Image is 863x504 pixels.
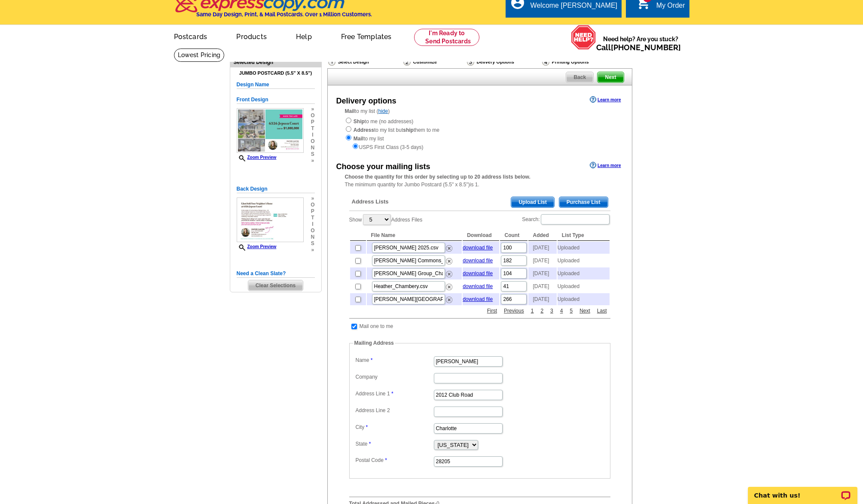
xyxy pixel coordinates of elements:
[463,230,499,241] th: Download
[327,26,406,46] a: Free Templates
[160,26,221,46] a: Postcards
[548,307,555,315] a: 3
[345,108,355,114] strong: Mail
[356,440,433,448] label: State
[237,244,277,249] a: Zoom Preview
[558,230,610,241] th: List Type
[196,11,372,18] h4: Same Day Design, Print, & Mail Postcards. Over 1 Million Customers.
[345,174,531,180] strong: Choose the quantity for this order by selecting up to 20 address lists below.
[611,43,681,52] a: [PHONE_NUMBER]
[311,138,314,145] span: o
[463,283,493,289] a: download file
[354,127,374,133] strong: Address
[559,197,608,207] span: Purchase List
[349,213,423,226] label: Show Address Files
[237,270,315,278] h5: Need a Clean Slate?
[500,230,528,241] th: Count
[356,390,433,398] label: Address Line 1
[403,58,466,66] div: Customize
[541,58,618,66] div: Printing Options
[311,106,314,112] span: »
[636,0,685,11] a: 1 shopping_cart My Order
[311,240,314,247] span: s
[311,112,314,119] span: o
[596,43,681,52] span: Call
[598,72,623,82] span: Next
[237,197,304,242] img: small-thumb.jpg
[223,26,281,46] a: Products
[558,267,610,279] td: Uploaded
[446,243,452,249] a: Remove this list
[571,25,596,50] img: help
[446,271,452,277] img: delete.png
[656,2,685,14] div: My Order
[566,72,594,83] a: Back
[541,214,610,225] input: Search:
[328,173,632,188] div: The minimum quantity for Jumbo Postcard (5.5" x 8.5")is 1.
[237,108,304,153] img: small-thumb.jpg
[311,215,314,221] span: t
[446,269,452,275] a: Remove this list
[311,208,314,215] span: p
[590,162,621,169] a: Learn more
[558,307,565,315] a: 4
[403,58,411,66] img: Customize
[328,58,335,66] img: Select Design
[528,293,556,305] td: [DATE]
[237,81,315,89] h5: Design Name
[311,132,314,138] span: i
[596,35,685,52] span: Need help? Are you stuck?
[463,296,493,302] a: download file
[742,477,863,504] iframe: LiveChat chat widget
[558,280,610,292] td: Uploaded
[463,270,493,276] a: download file
[595,307,609,315] a: Last
[528,280,556,292] td: [DATE]
[354,118,365,124] strong: Ship
[230,58,321,66] div: Selected Design
[311,145,314,151] span: n
[336,161,430,173] div: Choose your mailing lists
[466,58,541,68] div: Delivery Options
[446,282,452,288] a: Remove this list
[282,26,326,46] a: Help
[311,228,314,234] span: o
[528,242,556,254] td: [DATE]
[558,255,610,267] td: Uploaded
[446,284,452,290] img: delete.png
[311,195,314,202] span: »
[463,245,493,251] a: download file
[403,127,414,133] strong: ship
[356,356,433,364] label: Name
[463,258,493,264] a: download file
[566,72,593,82] span: Back
[502,307,526,315] a: Previous
[336,95,396,107] div: Delivery options
[345,117,615,151] div: to me (no addresses) to my list but them to me to my list
[311,221,314,228] span: i
[529,307,536,315] a: 1
[174,1,372,18] a: Same Day Design, Print, & Mail Postcards. Over 1 Million Customers.
[538,307,546,315] a: 2
[590,96,621,103] a: Learn more
[237,185,315,193] h5: Back Design
[356,423,433,431] label: City
[352,198,389,206] span: Address Lists
[356,373,433,381] label: Company
[528,267,556,279] td: [DATE]
[345,143,615,151] div: USPS First Class (3-5 days)
[558,293,610,305] td: Uploaded
[328,107,632,151] div: to my list ( )
[378,108,388,114] a: hide
[311,151,314,158] span: s
[354,136,363,142] strong: Mail
[577,307,592,315] a: Next
[567,307,575,315] a: 5
[485,307,499,315] a: First
[311,119,314,125] span: p
[528,255,556,267] td: [DATE]
[237,96,315,104] h5: Front Design
[558,242,610,254] td: Uploaded
[311,158,314,164] span: »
